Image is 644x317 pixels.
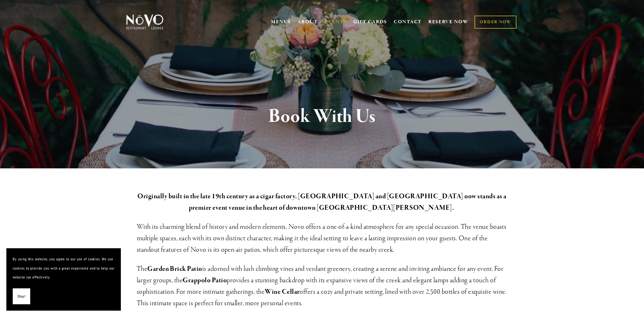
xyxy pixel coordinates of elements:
[6,248,121,311] section: Cookie banner
[183,276,227,285] strong: Grappolo Patio
[13,255,114,282] p: By using this website, you agree to our use of cookies. We use cookies to provide you with a grea...
[271,19,291,25] a: MENUS
[325,19,347,25] a: EVENTS
[13,288,30,305] button: Okay!
[137,221,508,256] h3: With its charming blend of history and modern elements, Novo offers a one-of-a-kind atmosphere fo...
[428,16,468,28] a: RESERVE NOW
[394,16,422,28] a: CONTACT
[147,264,202,273] strong: Garden Brick Patio
[268,104,376,129] strong: Book With Us
[353,16,387,28] a: GIFT CARDS
[265,287,300,296] strong: Wine Cellar
[137,263,508,309] h3: The is adorned with lush climbing vines and verdant greenery, creating a serene and inviting ambi...
[297,19,318,25] a: ABOUT
[474,16,516,29] a: ORDER NOW
[137,192,508,212] strong: Originally built in the late 19th century as a cigar factory, [GEOGRAPHIC_DATA] and [GEOGRAPHIC_D...
[125,14,165,30] img: Novo Restaurant &amp; Lounge
[17,292,25,301] span: Okay!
